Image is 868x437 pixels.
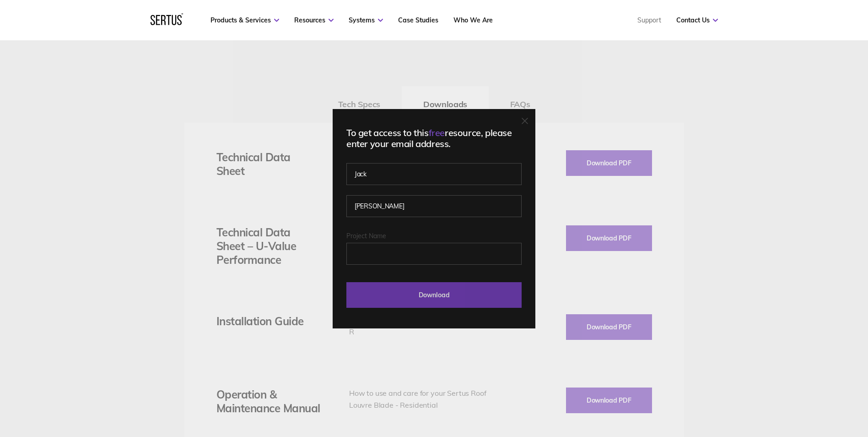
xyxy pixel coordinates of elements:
[637,16,661,24] a: Support
[676,16,718,24] a: Contact Us
[346,163,522,185] input: First name*
[294,16,334,24] a: Resources
[429,127,445,138] span: free
[822,393,868,437] iframe: Chat Widget
[453,16,493,24] a: Who We Are
[346,282,522,308] input: Download
[346,127,522,149] div: To get access to this resource, please enter your email address.
[349,16,383,24] a: Systems
[398,16,438,24] a: Case Studies
[346,195,522,217] input: Last name*
[210,16,279,24] a: Products & Services
[346,232,386,240] span: Project Name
